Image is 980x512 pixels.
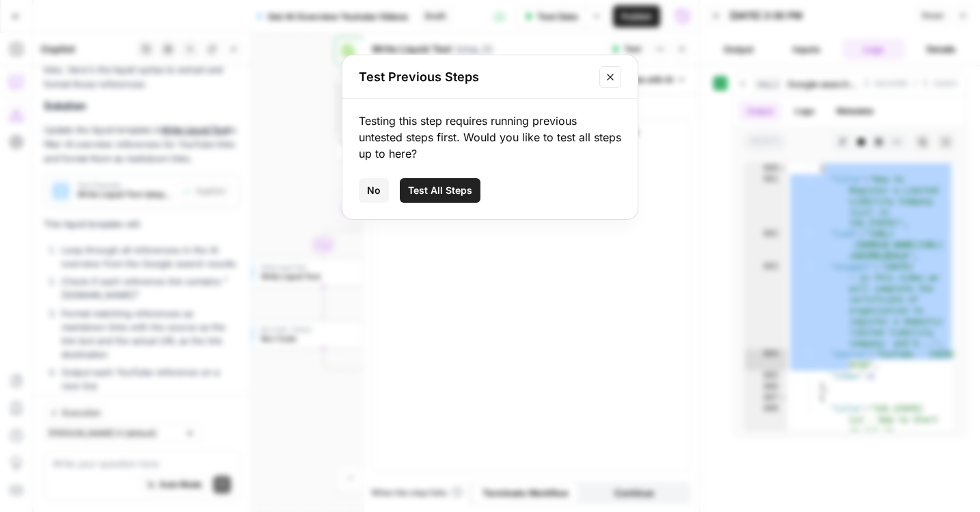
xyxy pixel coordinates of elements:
[359,178,389,203] button: No
[359,113,621,162] div: Testing this step requires running previous untested steps first. Would you like to test all step...
[400,178,480,203] button: Test All Steps
[367,184,381,197] span: No
[359,68,591,87] h2: Test Previous Steps
[408,184,472,197] span: Test All Steps
[599,66,621,88] button: Close modal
